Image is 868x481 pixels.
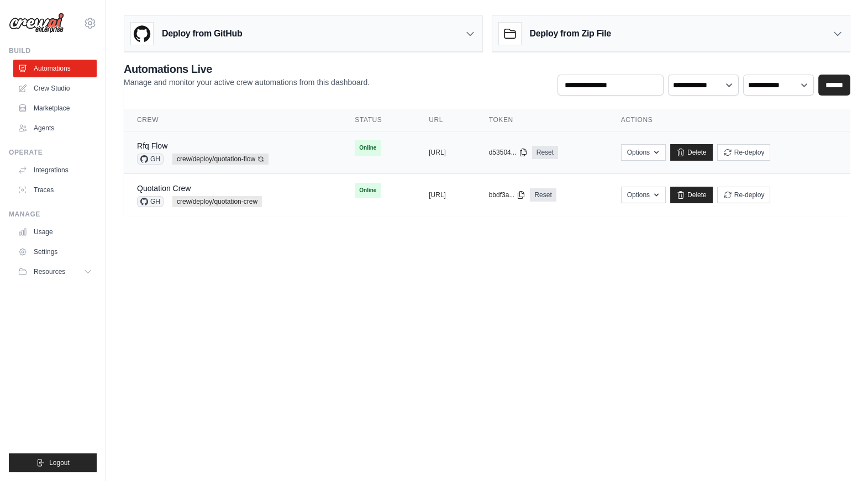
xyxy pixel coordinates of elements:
a: Marketplace [13,99,97,117]
span: Logout [49,458,70,467]
a: Integrations [13,161,97,179]
span: crew/deploy/quotation-flow [172,154,269,165]
a: Settings [13,243,97,261]
span: GH [137,196,164,207]
a: Delete [670,187,713,203]
button: bbdf3a... [489,191,526,199]
a: Delete [670,144,713,161]
button: Resources [13,263,97,281]
th: Crew [124,109,341,131]
h3: Deploy from GitHub [162,27,242,40]
div: Build [9,46,97,55]
img: GitHub Logo [131,23,153,45]
span: GH [137,154,164,165]
a: Crew Studio [13,80,97,97]
a: Traces [13,181,97,199]
th: Status [341,109,415,131]
a: Rfq Flow [137,141,167,150]
div: Operate [9,148,97,157]
button: Options [621,187,666,203]
span: Online [355,183,381,198]
a: Automations [13,60,97,77]
img: Logo [9,13,64,34]
button: Re-deploy [717,144,771,161]
button: Re-deploy [717,187,771,203]
button: Options [621,144,666,161]
h2: Automations Live [124,61,370,77]
h3: Deploy from Zip File [530,27,611,40]
a: Agents [13,119,97,137]
th: Token [476,109,608,131]
button: d53504... [489,148,528,157]
div: Manage [9,210,97,219]
span: crew/deploy/quotation-crew [172,196,262,207]
p: Manage and monitor your active crew automations from this dashboard. [124,77,370,88]
span: Online [355,140,381,156]
a: Quotation Crew [137,184,191,193]
a: Reset [532,146,558,159]
th: Actions [608,109,850,131]
th: URL [415,109,475,131]
a: Reset [530,188,556,202]
a: Usage [13,223,97,241]
span: Resources [34,267,65,276]
button: Logout [9,453,97,472]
